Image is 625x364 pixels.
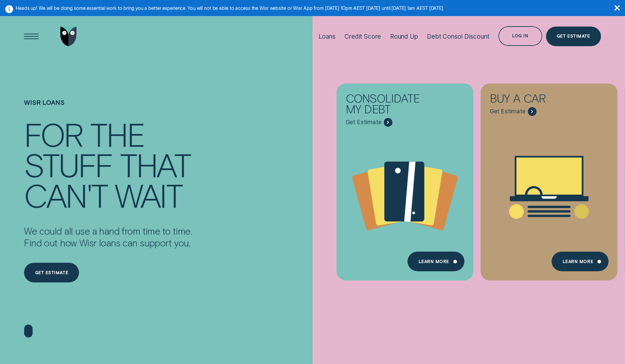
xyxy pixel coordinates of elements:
div: Buy a car [490,93,577,107]
h1: Wisr loans [24,99,192,119]
a: Go to home page [59,14,78,58]
div: Consolidate my debt [346,93,433,118]
div: Debt Consol Discount [427,33,489,40]
a: Credit Score [344,14,381,58]
div: Loans [319,33,336,40]
div: the [90,119,144,149]
div: that [120,149,190,180]
a: Get estimate [24,263,79,282]
a: Consolidate my debt - Learn more [337,84,473,275]
img: Wisr [60,27,77,46]
div: Credit Score [344,33,381,40]
span: Get Estimate [346,119,382,126]
p: We could all use a hand from time to time. Find out how Wisr loans can support you. [24,225,192,248]
div: For [24,119,83,149]
a: Learn more [407,252,464,271]
div: can't [24,180,107,210]
a: Get Estimate [546,27,601,46]
h4: For the stuff that can't wait [24,119,192,210]
div: Round Up [390,33,418,40]
div: stuff [24,149,113,180]
a: Round Up [390,14,418,58]
button: Log in [498,26,542,46]
span: Get Estimate [490,108,526,115]
a: Debt Consol Discount [427,14,489,58]
a: Learn More [552,252,608,271]
div: wait [115,180,182,210]
a: Buy a car - Learn more [481,84,617,275]
button: Open Menu [22,27,41,46]
a: Loans [319,14,336,58]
